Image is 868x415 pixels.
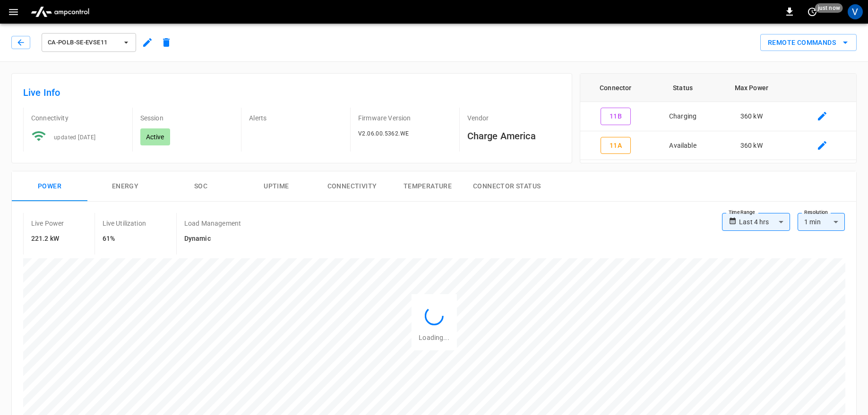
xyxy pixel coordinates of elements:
p: Alerts [249,113,343,123]
div: 1 min [798,213,845,231]
span: ca-polb-se-evse11 [48,37,118,48]
p: Vendor [467,113,561,123]
button: Connector Status [465,171,548,202]
button: Remote Commands [760,34,857,51]
button: Energy [87,171,163,202]
button: 11A [601,137,631,154]
h6: 61% [103,234,146,244]
td: Charging [651,102,714,131]
span: updated [DATE] [54,134,96,141]
button: ca-polb-se-evse11 [42,33,136,52]
div: Last 4 hrs [739,213,790,231]
button: set refresh interval [805,4,820,19]
th: Max Power [715,74,788,102]
p: Session [140,113,234,123]
span: V2.06.00.5362.WE [358,130,409,137]
span: just now [815,3,843,13]
label: Resolution [804,209,828,216]
p: Live Power [31,219,64,228]
table: connector table [580,74,856,160]
div: profile-icon [848,4,863,19]
button: Connectivity [314,171,390,202]
th: Status [651,74,714,102]
p: Firmware Version [358,113,452,123]
img: ampcontrol.io logo [27,3,93,21]
button: SOC [163,171,239,202]
label: Time Range [729,209,755,216]
td: 360 kW [715,131,788,161]
h6: Charge America [467,128,561,144]
td: 360 kW [715,102,788,131]
span: Loading... [419,334,449,341]
h6: Live Info [23,85,560,100]
th: Connector [580,74,651,102]
h6: Dynamic [184,234,241,244]
p: Live Utilization [103,219,146,228]
button: Uptime [239,171,314,202]
button: Temperature [390,171,465,202]
h6: 221.2 kW [31,234,64,244]
p: Load Management [184,219,241,228]
div: remote commands options [760,34,857,51]
button: Power [12,171,87,202]
p: Active [146,132,164,142]
button: 11B [601,108,631,125]
td: Available [651,131,714,161]
p: Connectivity [31,113,125,123]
